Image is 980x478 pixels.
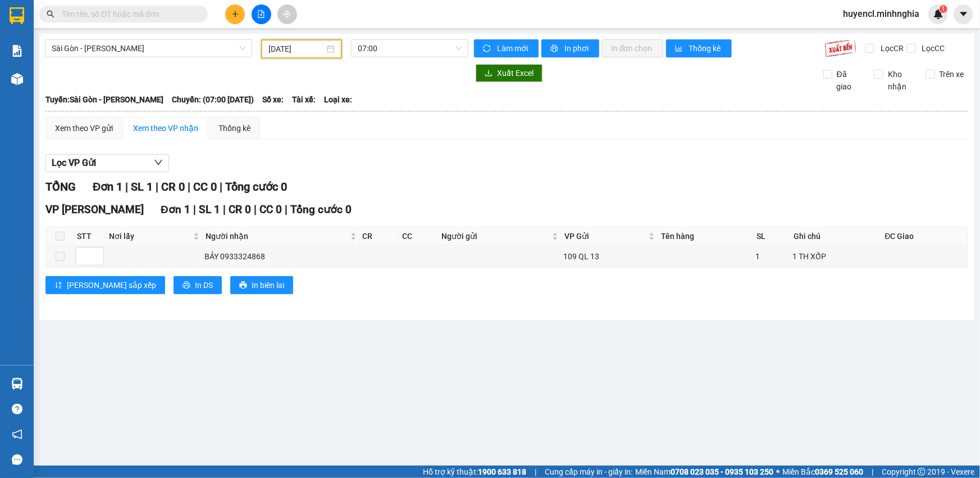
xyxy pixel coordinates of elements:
[223,203,226,216] span: |
[199,203,220,216] span: SL 1
[755,250,788,263] div: 1
[689,42,723,55] span: Thống kê
[541,39,599,57] button: printerIn phơi
[666,39,732,57] button: bar-chartThống kê
[564,230,646,242] span: VP Gửi
[62,8,194,20] input: Tìm tên, số ĐT hoặc mã đơn
[12,454,22,465] span: message
[918,468,926,476] span: copyright
[11,378,23,390] img: warehouse-icon
[290,203,352,216] span: Tổng cước 0
[131,180,153,193] span: SL 1
[834,7,928,21] span: huyencl.minhnghia
[564,42,590,55] span: In phơi
[791,227,882,246] th: Ghi chú
[74,227,106,246] th: STT
[11,73,23,85] img: warehouse-icon
[941,5,945,13] span: 1
[204,250,357,263] div: BẢY 0933324868
[277,4,297,24] button: aim
[658,227,754,246] th: Tên hàng
[399,227,439,246] th: CC
[550,44,560,53] span: printer
[497,42,530,55] span: Làm mới
[872,466,873,478] span: |
[174,276,222,294] button: printerIn DS
[954,4,973,24] button: caret-down
[220,180,222,193] span: |
[474,39,539,57] button: syncLàm mới
[195,279,213,291] span: In DS
[832,68,866,93] span: Đã giao
[172,93,254,106] span: Chuyến: (07:00 [DATE])
[754,227,791,246] th: SL
[225,180,287,193] span: Tổng cước 0
[259,203,282,216] span: CC 0
[55,122,113,134] div: Xem theo VP gửi
[940,5,947,13] sup: 1
[229,203,251,216] span: CR 0
[52,40,245,57] span: Sài Gòn - Phan Rí
[230,276,293,294] button: printerIn biên lai
[161,203,190,216] span: Đơn 1
[360,227,399,246] th: CR
[882,227,968,246] th: ĐC Giao
[918,42,947,55] span: Lọc CC
[358,40,462,57] span: 07:00
[776,470,780,474] span: ⚪️
[125,180,128,193] span: |
[254,203,257,216] span: |
[933,9,943,19] img: icon-new-feature
[239,281,247,290] span: printer
[45,154,169,172] button: Lọc VP Gửi
[218,122,250,134] div: Thống kê
[535,466,536,478] span: |
[45,203,144,216] span: VP [PERSON_NAME]
[478,467,526,476] strong: 1900 633 818
[602,39,663,57] button: In đơn chọn
[206,230,348,242] span: Người nhận
[824,39,856,57] img: 9k=
[423,466,526,478] span: Hỗ trợ kỹ thuật:
[483,44,493,53] span: sync
[935,68,969,80] span: Trên xe
[193,180,217,193] span: CC 0
[563,250,656,263] div: 109 QL 13
[156,180,158,193] span: |
[252,279,284,291] span: In biên lai
[883,68,917,93] span: Kho nhận
[54,281,62,290] span: sort-ascending
[188,180,190,193] span: |
[67,279,156,291] span: [PERSON_NAME] sắp xếp
[161,180,185,193] span: CR 0
[193,203,196,216] span: |
[671,467,773,476] strong: 0708 023 035 - 0935 103 250
[562,246,658,268] td: 109 QL 13
[485,69,493,78] span: download
[154,158,163,167] span: down
[635,466,773,478] span: Miền Nam
[183,281,190,290] span: printer
[231,10,239,18] span: plus
[52,156,96,170] span: Lọc VP Gửi
[11,45,23,57] img: solution-icon
[47,10,54,18] span: search
[262,93,284,106] span: Số xe:
[133,122,198,134] div: Xem theo VP nhận
[268,43,325,55] input: 13/10/2025
[45,180,76,193] span: TỔNG
[252,4,271,24] button: file-add
[12,404,22,414] span: question-circle
[876,42,905,55] span: Lọc CR
[959,9,969,19] span: caret-down
[109,230,191,242] span: Nơi lấy
[675,44,685,53] span: bar-chart
[10,7,24,24] img: logo-vxr
[93,180,122,193] span: Đơn 1
[225,4,245,24] button: plus
[545,466,632,478] span: Cung cấp máy in - giấy in:
[815,467,863,476] strong: 0369 525 060
[324,93,352,106] span: Loại xe:
[45,95,163,104] b: Tuyến: Sài Gòn - [PERSON_NAME]
[441,230,550,242] span: Người gửi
